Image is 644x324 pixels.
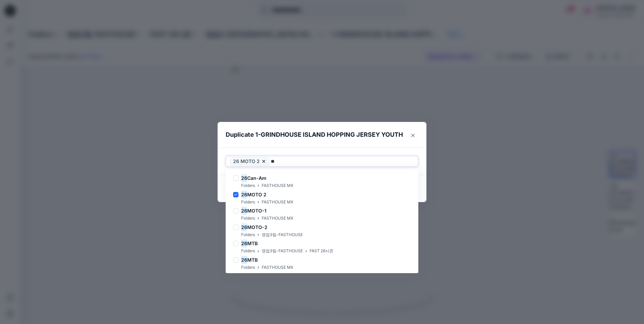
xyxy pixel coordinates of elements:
[247,224,267,230] span: MOTO-2
[241,190,247,199] mark: 26
[310,248,333,255] p: FAST 26시즌
[233,157,260,165] span: 26 MOTO 2
[262,182,293,189] p: FASTHOUSE MX
[408,130,418,141] button: Close
[262,248,303,255] p: 영업3팀-FASTHOUSE
[241,239,247,248] mark: 26
[262,215,293,222] p: FASTHOUSE MX
[241,231,255,238] p: Folders
[262,199,293,206] p: FASTHOUSE MX
[241,255,247,264] mark: 26
[241,264,255,271] p: Folders
[241,199,255,206] p: Folders
[262,264,293,271] p: FASTHOUSE MX
[241,182,255,189] p: Folders
[241,215,255,222] p: Folders
[226,130,403,139] p: Duplicate 1-GRINDHOUSE ISLAND HOPPING JERSEY YOUTH
[247,240,258,246] span: MTB
[241,206,247,215] mark: 26
[247,257,258,263] span: MTB
[241,248,255,255] p: Folders
[247,192,266,197] span: MOTO 2
[262,231,303,238] p: 영업3팀-FASTHOUSE
[241,173,247,183] mark: 26
[241,223,247,232] mark: 26
[247,208,266,214] span: MOTO-1
[247,175,266,181] span: Can-Am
